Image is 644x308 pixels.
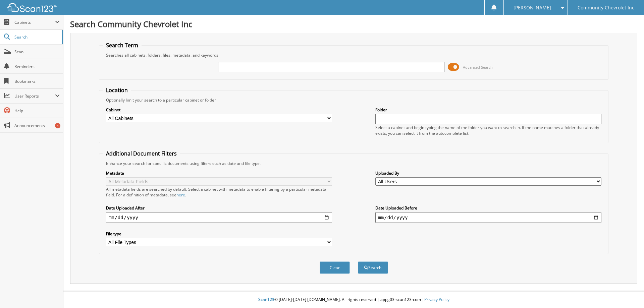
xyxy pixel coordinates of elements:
input: start [106,212,332,223]
label: Cabinet [106,107,332,113]
label: Metadata [106,170,332,176]
input: end [375,212,601,223]
div: Enhance your search for specific documents using filters such as date and file type. [103,161,605,166]
label: Date Uploaded Before [375,205,601,211]
legend: Search Term [103,42,142,49]
button: Clear [320,261,350,274]
span: Advanced Search [463,65,493,70]
span: Bookmarks [14,78,60,84]
iframe: Chat Widget [610,276,644,308]
img: scan123-logo-white.svg [7,3,57,12]
span: Reminders [14,64,60,69]
button: Search [358,261,388,274]
label: Folder [375,107,601,113]
a: here [176,192,185,198]
span: User Reports [14,93,55,99]
div: Select a cabinet and begin typing the name of the folder you want to search in. If the name match... [375,125,601,136]
legend: Additional Document Filters [103,150,180,157]
span: Cabinets [14,19,55,25]
span: Help [14,108,60,114]
div: Searches all cabinets, folders, files, metadata, and keywords [103,52,605,58]
div: Optionally limit your search to a particular cabinet or folder [103,97,605,103]
span: [PERSON_NAME] [514,6,551,10]
div: All metadata fields are searched by default. Select a cabinet with metadata to enable filtering b... [106,186,332,198]
div: © [DATE]-[DATE] [DOMAIN_NAME]. All rights reserved | appg03-scan123-com | [63,292,644,308]
a: Privacy Policy [424,297,449,302]
span: Scan123 [258,297,274,302]
span: Community Chevrolet Inc [578,6,634,10]
label: Date Uploaded After [106,205,332,211]
legend: Location [103,86,131,94]
label: Uploaded By [375,170,601,176]
span: Announcements [14,123,60,128]
label: File type [106,231,332,237]
h1: Search Community Chevrolet Inc [70,18,637,29]
div: 4 [55,123,60,128]
span: Scan [14,49,60,55]
span: Search [14,34,59,40]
